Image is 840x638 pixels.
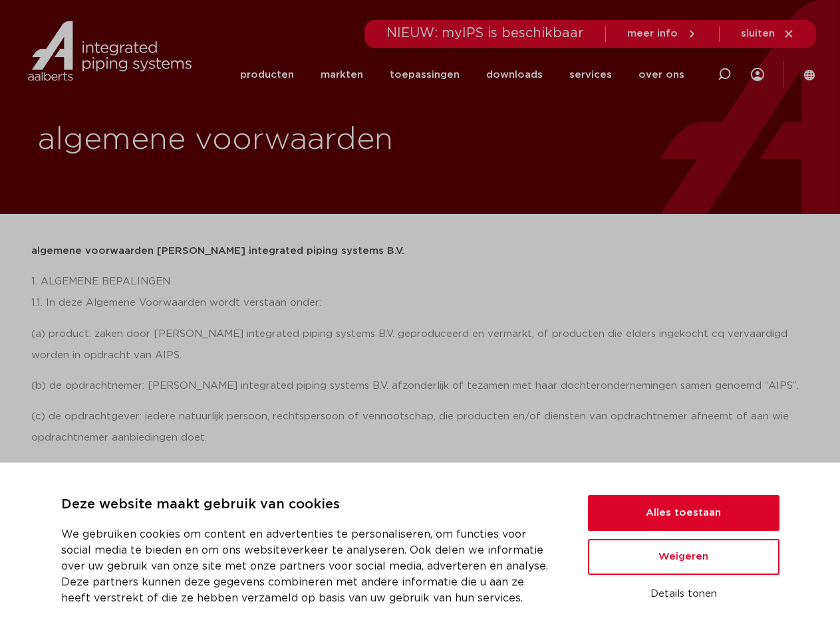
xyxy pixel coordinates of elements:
[741,28,795,40] a: sluiten
[31,406,809,449] p: (c) de opdrachtgever: iedere natuurlijk persoon, rechtspersoon of vennootschap, die producten en/...
[627,29,678,39] span: meer info
[31,324,809,366] p: (a) product: zaken door [PERSON_NAME] integrated piping systems B.V. geproduceerd en vermarkt, of...
[240,49,684,100] nav: Menu
[321,49,363,100] a: markten
[386,27,584,40] span: NIEUW: myIPS is beschikbaar
[486,49,543,100] a: downloads
[61,526,556,606] p: We gebruiken cookies om content en advertenties te personaliseren, om functies voor social media ...
[31,246,404,256] strong: algemene voorwaarden [PERSON_NAME] integrated piping systems B.V.
[588,539,779,575] button: Weigeren
[31,375,809,397] p: (b) de opdrachtnemer: [PERSON_NAME] integrated piping systems B.V. afzonderlijk of tezamen met ha...
[38,119,414,161] h1: algemene voorwaarden
[390,49,460,100] a: toepassingen
[588,495,779,531] button: Alles toestaan
[638,49,684,100] a: over ons
[240,49,294,100] a: producten
[61,494,556,516] p: Deze website maakt gebruik van cookies
[741,29,775,39] span: sluiten
[569,49,612,100] a: services
[31,271,809,314] p: 1. ALGEMENE BEPALINGEN 1.1. In deze Algemene Voorwaarden wordt verstaan onder:
[627,28,698,40] a: meer info
[31,459,809,501] p: (d) overeenkomst: een schriftelijke aanbieding, opdrachtbevestiging, raam- of verkoopcontract die...
[588,583,779,605] button: Details tonen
